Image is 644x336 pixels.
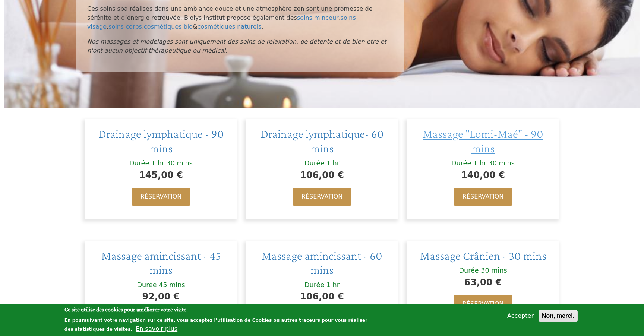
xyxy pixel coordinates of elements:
div: 1 hr [326,281,340,289]
div: 1 hr [326,159,340,168]
h2: Ce site utilise des cookies pour améliorer votre visite [64,305,373,314]
div: 145,00 € [92,168,230,182]
div: 1 hr 30 mins [473,159,515,168]
div: Durée [459,266,479,275]
p: En poursuivant votre navigation sur ce site, vous acceptez l’utilisation de Cookies ou autres tra... [64,318,367,332]
div: 140,00 € [414,168,552,182]
div: 92,00 € [92,289,230,304]
a: Drainage lymphatique- 60 mins [261,127,384,155]
em: Nos massages et modelages sont uniquement des soins de relaxation, de détente et de bien être et ... [87,38,386,54]
a: Réservation [293,188,351,206]
div: 45 mins [159,281,185,289]
div: Durée [304,159,324,168]
a: Réservation [132,188,190,206]
a: cosmétiques naturels [198,23,262,30]
a: cosmétiques bio [144,23,193,30]
div: 30 mins [481,266,507,275]
div: 106,00 € [253,168,391,182]
a: Drainage lymphatique - 90 mins [98,127,224,155]
a: Massage amincissant - 60 mins [262,249,382,276]
div: Durée [304,281,324,289]
button: Accepter [504,311,537,320]
div: Durée [137,281,157,289]
a: Réservation [454,188,512,206]
div: 63,00 € [414,275,552,289]
div: 1 hr 30 mins [151,159,193,168]
a: Massage Crânien - 30 mins [420,249,546,262]
div: Durée [451,159,471,168]
div: Durée [129,159,149,168]
button: En savoir plus [136,324,177,333]
p: Ces soins spa réalisés dans une ambiance douce et une atmosphère zen sont une promesse de sérénit... [87,4,393,31]
a: Massage "Lomi-Maé" - 90 mins [423,127,543,155]
a: soins minceur [297,14,339,21]
a: soins corps [108,23,142,30]
button: Non, merci. [539,310,578,322]
a: Massage amincissant - 45 mins [101,249,221,276]
div: 106,00 € [253,289,391,304]
a: Réservation [454,295,512,313]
